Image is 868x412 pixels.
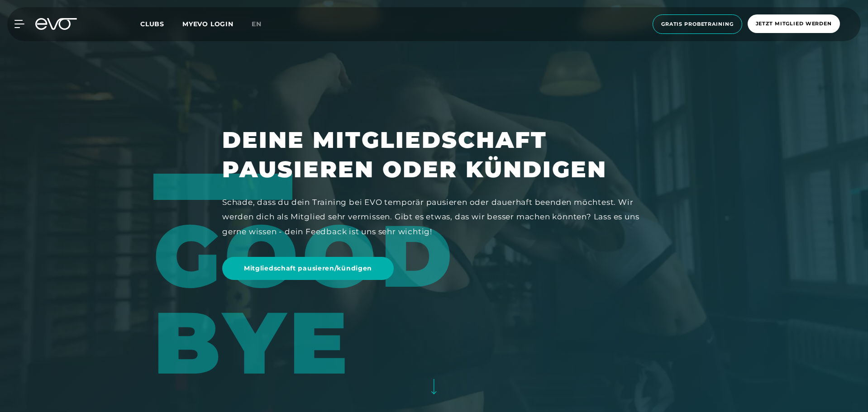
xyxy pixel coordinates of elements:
a: Gratis Probetraining [650,14,745,34]
div: Good Bye [153,174,658,386]
span: Jetzt Mitglied werden [756,20,832,28]
h1: Deine Mitgliedschaft pausieren oder kündigen [222,125,646,184]
a: Mitgliedschaft pausieren/kündigen [222,257,394,280]
span: Clubs [140,20,164,28]
span: en [252,20,262,28]
a: Clubs [140,19,182,28]
span: Mitgliedschaft pausieren/kündigen [244,264,372,273]
a: Jetzt Mitglied werden [745,14,843,34]
div: Schade, dass du dein Training bei EVO temporär pausieren oder dauerhaft beenden möchtest. Wir wer... [222,195,646,239]
a: MYEVO LOGIN [182,20,234,28]
span: Gratis Probetraining [661,20,734,28]
a: en [252,19,272,29]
